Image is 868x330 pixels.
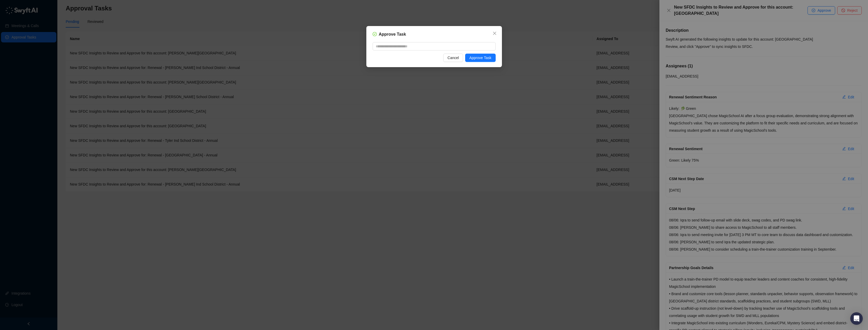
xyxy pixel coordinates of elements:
div: Open Intercom Messenger [850,312,863,325]
h5: Approve Task [379,31,406,37]
span: Approve Task [469,55,491,61]
span: check-circle [373,32,377,36]
button: Approve Task [465,54,496,62]
span: Cancel [447,55,459,61]
button: Cancel [443,54,463,62]
span: close [493,31,497,35]
button: Close [490,29,499,37]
